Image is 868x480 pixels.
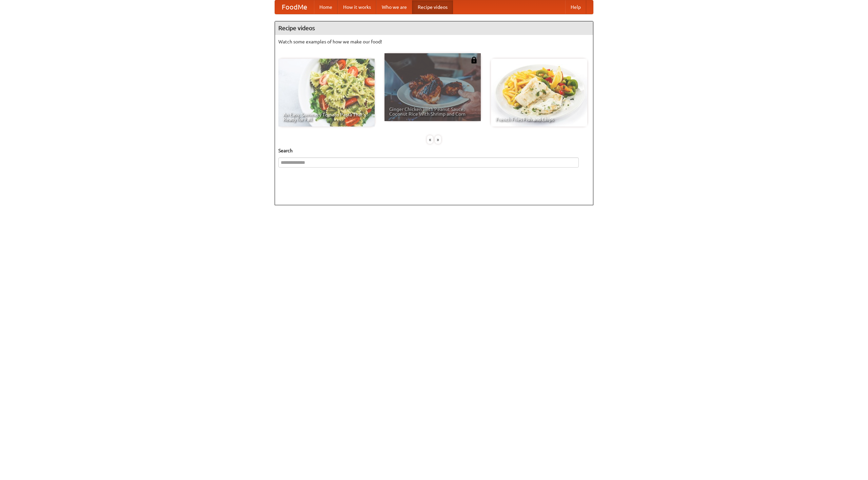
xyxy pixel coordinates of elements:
[278,147,590,154] h5: Search
[427,135,433,144] div: «
[376,0,412,14] a: Who we are
[283,112,370,122] span: An Easy, Summery Tomato Pasta That's Ready for Fall
[275,21,593,35] h4: Recipe videos
[435,135,441,144] div: »
[278,38,590,45] p: Watch some examples of how we make our food!
[275,0,314,14] a: FoodMe
[412,0,453,14] a: Recipe videos
[496,117,583,122] span: French Fries Fish and Chips
[491,59,587,127] a: French Fries Fish and Chips
[278,59,375,127] a: An Easy, Summery Tomato Pasta That's Ready for Fall
[314,0,338,14] a: Home
[471,57,477,63] img: 483408.png
[338,0,376,14] a: How it works
[565,0,586,14] a: Help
